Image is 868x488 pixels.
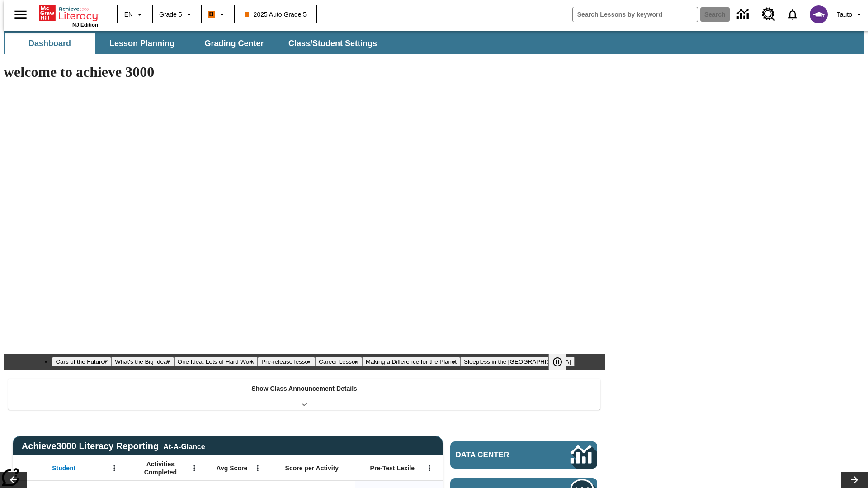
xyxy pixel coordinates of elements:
[258,357,315,366] button: Slide 4 Pre-release lesson
[731,2,756,27] a: Data Center
[841,472,868,488] button: Lesson carousel, Next
[163,441,205,451] div: At-A-Glance
[315,357,362,366] button: Slide 5 Career Lesson
[22,441,205,451] span: Achieve3000 Literacy Reporting
[8,379,600,410] div: Show Class Announcement Details
[548,354,566,370] button: Pause
[159,10,182,19] span: Grade 5
[97,33,187,54] button: Lesson Planning
[756,2,781,27] a: Resource Center, Will open in new tab
[204,6,231,23] button: Boost Class color is orange. Change class color
[4,64,605,80] h1: welcome to achieve 3000
[124,10,133,19] span: EN
[456,450,540,460] span: Data Center
[39,4,98,22] a: Home
[209,9,214,20] span: B
[245,10,307,19] span: 2025 Auto Grade 5
[52,464,75,472] span: Student
[72,22,98,28] span: NJ Edition
[251,461,264,475] button: Open Menu
[281,33,384,54] button: Class/Student Settings
[781,3,804,26] a: Notifications
[174,357,258,366] button: Slide 3 One Idea, Lots of Hard Work
[837,10,852,19] span: Tauto
[810,5,828,23] img: avatar image
[833,6,868,23] button: Profile/Settings
[423,461,436,475] button: Open Menu
[7,1,34,28] button: Open side menu
[450,441,597,469] a: Data Center
[4,33,385,54] div: SubNavbar
[804,3,833,26] button: Select a new avatar
[39,3,98,28] div: Home
[216,464,247,472] span: Avg Score
[131,460,190,476] span: Activities Completed
[460,357,575,366] button: Slide 7 Sleepless in the Animal Kingdom
[4,31,864,54] div: SubNavbar
[120,6,149,23] button: Language: EN, Select a language
[370,464,415,472] span: Pre-Test Lexile
[156,6,198,23] button: Grade: Grade 5, Select a grade
[251,384,357,394] p: Show Class Announcement Details
[573,7,698,22] input: search field
[362,357,460,366] button: Slide 6 Making a Difference for the Planet
[188,461,201,475] button: Open Menu
[111,357,174,366] button: Slide 2 What's the Big Idea?
[189,33,279,54] button: Grading Center
[108,461,121,475] button: Open Menu
[285,464,339,472] span: Score per Activity
[52,357,111,366] button: Slide 1 Cars of the Future?
[548,354,576,370] div: Pause
[5,33,95,54] button: Dashboard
